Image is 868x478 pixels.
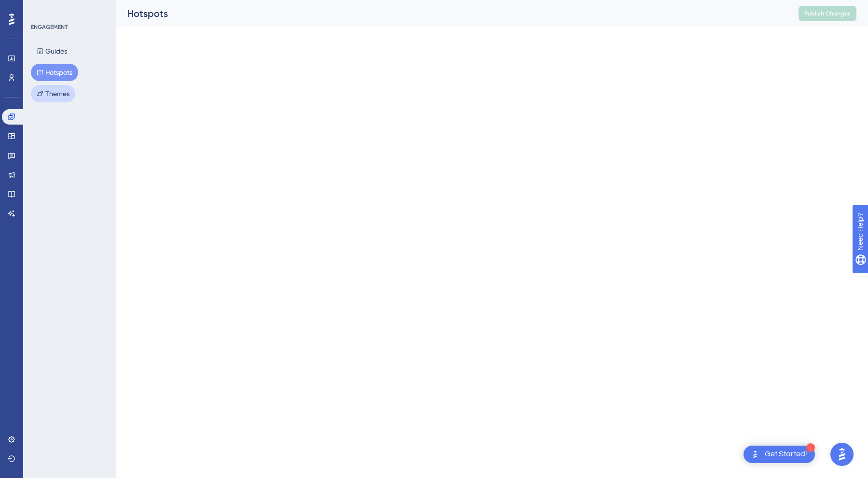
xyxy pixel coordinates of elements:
[827,440,856,469] iframe: UserGuiding AI Assistant Launcher
[23,2,60,14] span: Need Help?
[749,449,761,460] img: launcher-image-alternative-text
[744,446,815,463] div: Open Get Started! checklist, remaining modules: 1
[806,443,815,452] div: 1
[31,23,68,31] div: ENGAGEMENT
[31,85,75,102] button: Themes
[31,42,73,60] button: Guides
[804,10,851,17] span: Publish Changes
[31,64,78,81] button: Hotspots
[799,6,856,21] button: Publish Changes
[765,449,807,460] div: Get Started!
[127,7,774,20] div: Hotspots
